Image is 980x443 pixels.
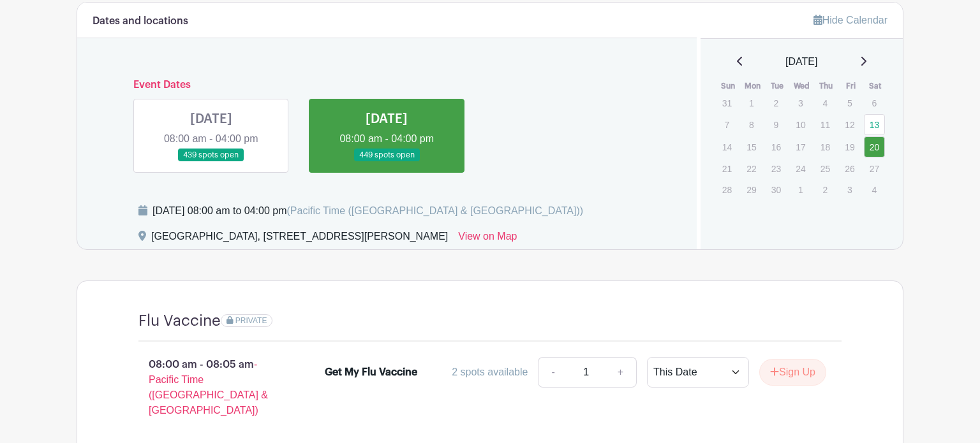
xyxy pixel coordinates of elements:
h6: Dates and locations [93,15,188,27]
p: 2 [815,180,836,200]
p: 22 [741,159,762,178]
span: [DATE] [785,54,817,69]
span: PRIVATE [235,316,267,325]
span: (Pacific Time ([GEOGRAPHIC_DATA] & [GEOGRAPHIC_DATA])) [286,205,583,216]
p: 11 [815,115,836,134]
th: Tue [765,80,790,92]
p: 3 [790,93,811,113]
p: 17 [790,137,811,157]
h4: Flu Vaccine [138,312,221,330]
p: 6 [864,93,885,113]
span: - Pacific Time ([GEOGRAPHIC_DATA] & [GEOGRAPHIC_DATA]) [149,359,268,416]
a: - [538,357,567,388]
p: 28 [716,180,738,200]
a: + [605,357,637,388]
div: Get My Flu Vaccine [325,365,417,380]
p: 3 [839,180,860,200]
p: 23 [766,159,787,178]
p: 14 [716,137,738,157]
p: 25 [815,159,836,178]
p: 31 [716,93,738,113]
th: Thu [814,80,839,92]
a: View on Map [458,229,517,249]
p: 5 [839,93,860,113]
p: 9 [766,115,787,134]
div: [GEOGRAPHIC_DATA], [STREET_ADDRESS][PERSON_NAME] [151,229,448,249]
a: 13 [864,114,885,135]
p: 24 [790,159,811,178]
p: 16 [766,137,787,157]
p: 29 [741,180,762,200]
a: 20 [864,136,885,157]
div: [DATE] 08:00 am to 04:00 pm [152,203,583,219]
p: 4 [864,180,885,200]
p: 18 [815,137,836,157]
p: 1 [790,180,811,200]
th: Sun [716,80,741,92]
th: Wed [789,80,814,92]
p: 1 [741,93,762,113]
p: 27 [864,159,885,178]
p: 30 [766,180,787,200]
h6: Event Dates [123,79,651,91]
th: Fri [838,80,863,92]
button: Sign Up [759,359,826,386]
p: 4 [815,93,836,113]
p: 10 [790,115,811,134]
th: Mon [740,80,765,92]
p: 15 [741,137,762,157]
a: Hide Calendar [813,15,887,25]
p: 19 [839,137,860,157]
p: 8 [741,115,762,134]
p: 21 [716,159,738,178]
th: Sat [863,80,888,92]
div: 2 spots available [452,365,528,380]
p: 7 [716,115,738,134]
p: 12 [839,115,860,134]
p: 26 [839,159,860,178]
p: 2 [766,93,787,113]
p: 08:00 am - 08:05 am [118,352,304,423]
